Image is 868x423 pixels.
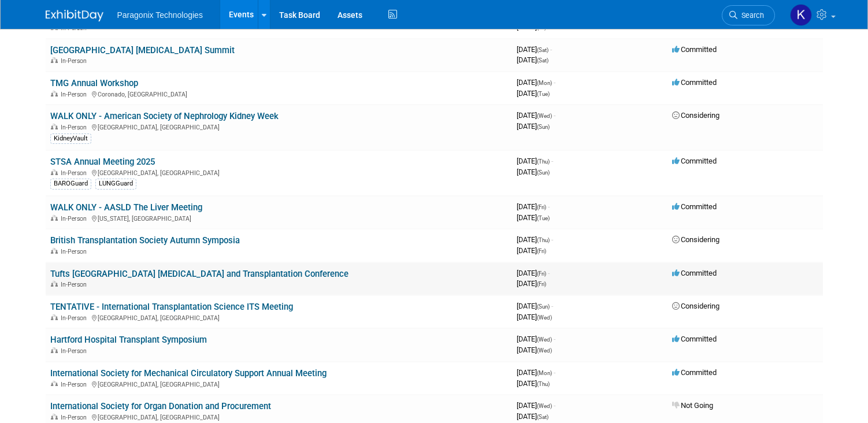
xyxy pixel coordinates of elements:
div: [GEOGRAPHIC_DATA], [GEOGRAPHIC_DATA] [50,122,507,131]
span: (Thu) [537,237,550,243]
a: WALK ONLY - AASLD The Liver Meeting [50,202,202,213]
span: Considering [672,302,719,310]
div: BAROGuard [50,179,91,189]
span: In-Person [61,57,90,65]
span: In-Person [61,124,90,131]
span: In-Person [61,169,90,177]
span: [DATE] [517,346,552,354]
span: Committed [672,335,717,343]
img: In-Person Event [51,314,58,320]
a: International Society for Mechanical Circulatory Support Annual Meeting [50,368,327,379]
span: (Sun) [537,124,550,130]
span: [DATE] [517,111,555,120]
span: [DATE] [517,213,550,222]
span: - [550,45,552,54]
span: Committed [672,202,717,211]
span: In-Person [61,347,90,355]
div: [GEOGRAPHIC_DATA], [GEOGRAPHIC_DATA] [50,412,507,421]
div: [US_STATE], [GEOGRAPHIC_DATA] [50,213,507,222]
span: (Fri) [537,248,546,254]
span: (Fri) [537,270,546,277]
img: In-Person Event [51,91,58,97]
span: [DATE] [517,279,546,288]
span: - [548,202,550,211]
span: In-Person [61,215,90,222]
span: In-Person [61,248,90,255]
span: Considering [672,235,719,244]
span: (Tue) [537,215,550,221]
span: Considering [672,111,719,120]
img: In-Person Event [51,124,58,129]
span: - [554,78,555,87]
div: [GEOGRAPHIC_DATA], [GEOGRAPHIC_DATA] [50,313,507,322]
span: (Wed) [537,403,552,409]
a: Search [722,5,775,25]
span: In-Person [61,91,90,98]
span: In-Person [61,381,90,388]
span: In-Person [61,314,90,322]
span: (Fri) [537,204,546,210]
span: (Wed) [537,314,552,321]
a: TENTATIVE - International Transplantation Science ITS Meeting [50,302,293,312]
span: Committed [672,45,717,54]
span: [DATE] [517,168,550,176]
span: (Sat) [537,57,548,64]
img: In-Person Event [51,414,58,420]
a: STSA Annual Meeting 2025 [50,157,155,167]
a: British Transplantation Society Autumn Symposia [50,235,240,246]
span: [DATE] [517,368,555,377]
div: Coronado, [GEOGRAPHIC_DATA] [50,89,507,98]
span: [DATE] [517,412,548,421]
span: [DATE] [517,401,555,410]
span: [DATE] [517,55,548,64]
img: In-Person Event [51,215,58,221]
span: - [554,368,555,377]
div: LUNGGuard [95,179,136,189]
a: International Society for Organ Donation and Procurement [50,401,271,411]
span: Committed [672,157,717,165]
a: TMG Annual Workshop [50,78,138,88]
span: In-Person [61,281,90,288]
span: (Mon) [537,80,552,86]
span: In-Person [61,414,90,421]
span: (Fri) [537,281,546,287]
span: (Thu) [537,158,550,165]
span: (Wed) [537,347,552,354]
span: [DATE] [517,379,550,388]
span: - [551,302,553,310]
span: [DATE] [517,78,555,87]
div: [GEOGRAPHIC_DATA], [GEOGRAPHIC_DATA] [50,168,507,177]
span: - [554,401,555,410]
div: KidneyVault [50,133,91,144]
span: [DATE] [517,313,552,321]
span: [DATE] [517,235,553,244]
span: - [551,157,553,165]
span: (Sat) [537,414,548,420]
a: [GEOGRAPHIC_DATA] [MEDICAL_DATA] Summit [50,45,235,55]
img: In-Person Event [51,281,58,287]
span: - [551,235,553,244]
span: Committed [672,78,717,87]
a: Tufts [GEOGRAPHIC_DATA] [MEDICAL_DATA] and Transplantation Conference [50,269,348,279]
span: Search [737,11,764,20]
span: (Wed) [537,336,552,343]
span: (Thu) [537,381,550,387]
span: [DATE] [517,122,550,131]
span: [DATE] [517,269,550,277]
a: WALK ONLY - American Society of Nephrology Kidney Week [50,111,279,121]
img: In-Person Event [51,381,58,387]
span: Paragonix Technologies [117,10,203,20]
span: [DATE] [517,89,550,98]
span: (Tue) [537,91,550,97]
span: [DATE] [517,246,546,255]
img: Krista Paplaczyk [790,4,812,26]
span: [DATE] [517,157,553,165]
span: [DATE] [517,302,553,310]
span: (Sat) [537,47,548,53]
div: [GEOGRAPHIC_DATA], [GEOGRAPHIC_DATA] [50,379,507,388]
span: (Wed) [537,113,552,119]
span: Not Going [672,401,713,410]
span: - [554,335,555,343]
span: [DATE] [517,335,555,343]
span: - [548,269,550,277]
